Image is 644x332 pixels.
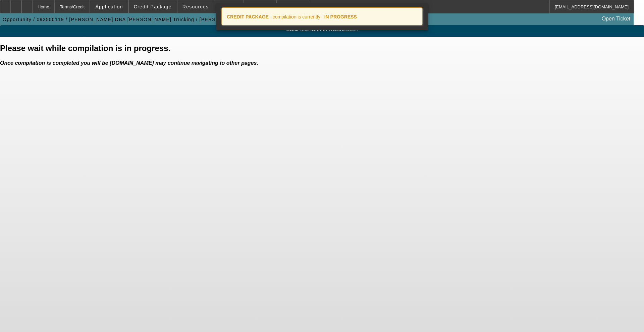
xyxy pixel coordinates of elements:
[599,13,633,25] a: Open Ticket
[273,14,320,19] span: compilation is currently
[134,4,172,9] span: Credit Package
[227,14,269,19] strong: CREDIT PACKAGE
[95,4,123,9] span: Application
[5,27,639,32] span: Compilation in progress....
[90,0,128,13] button: Application
[177,0,214,13] button: Resources
[129,0,177,13] button: Credit Package
[324,14,357,19] strong: IN PROGRESS
[3,17,244,22] span: Opportunity / 092500119 / [PERSON_NAME] DBA [PERSON_NAME] Trucking / [PERSON_NAME]
[182,4,209,9] span: Resources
